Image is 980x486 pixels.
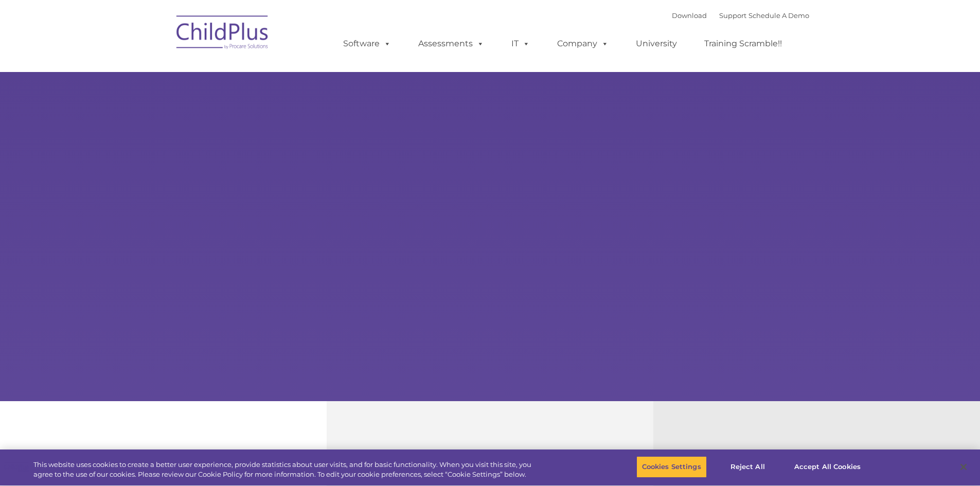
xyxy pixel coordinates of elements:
a: Schedule A Demo [749,11,809,20]
img: ChildPlus by Procare Solutions [171,8,274,60]
a: Support [719,11,746,20]
font: | [672,11,809,20]
a: Assessments [408,33,494,54]
button: Cookies Settings [636,456,707,478]
a: Company [547,33,619,54]
a: Software [333,33,401,54]
a: IT [501,33,540,54]
button: Close [952,456,975,478]
button: Reject All [716,456,780,478]
a: University [626,33,687,54]
div: This website uses cookies to create a better user experience, provide statistics about user visit... [33,460,539,480]
a: Training Scramble!! [694,33,792,54]
a: Download [672,11,707,20]
button: Accept All Cookies [789,456,866,478]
